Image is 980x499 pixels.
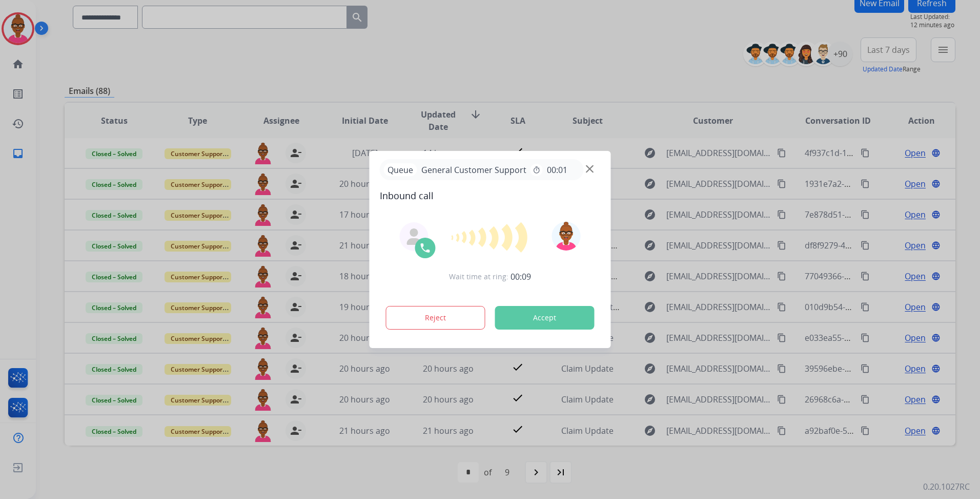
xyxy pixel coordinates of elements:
img: avatar [552,222,580,251]
p: Queue [384,163,417,176]
img: close-button [586,165,594,173]
img: agent-avatar [406,228,422,245]
button: Reject [386,306,485,330]
span: 00:09 [511,271,531,283]
span: General Customer Support [417,164,530,176]
mat-icon: timer [533,166,541,174]
button: Accept [495,306,595,330]
span: Inbound call [380,188,601,203]
span: Wait time at ring: [449,272,508,282]
img: call-icon [419,242,432,254]
span: 00:01 [547,164,567,176]
p: 0.20.1027RC [923,481,970,493]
